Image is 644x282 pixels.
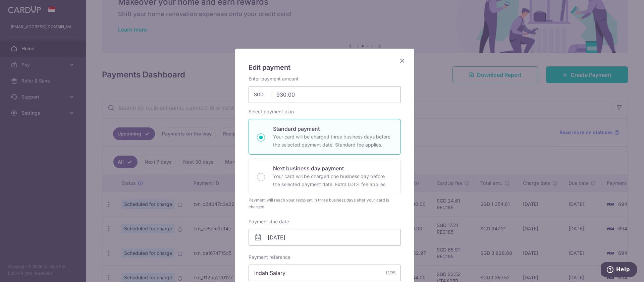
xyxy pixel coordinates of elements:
p: Standard payment [273,125,392,133]
label: Payment reference [249,254,290,261]
button: Close [398,57,406,65]
input: DD / MM / YYYY [249,229,401,246]
div: Payment will reach your recipient in three business days after your card is charged. [249,197,401,210]
iframe: Opens a widget where you can find more information [601,262,637,279]
p: Your card will be charged three business days before the selected payment date. Standard fee appl... [273,133,392,149]
label: Enter payment amount [249,75,299,82]
label: Select payment plan [249,108,294,115]
p: Next business day payment [273,164,392,172]
input: 0.00 [249,86,401,103]
p: Your card will be charged one business day before the selected payment date. Extra 0.3% fee applies. [273,172,392,188]
span: SGD [254,91,271,98]
h5: Edit payment [249,62,401,73]
div: 12/35 [385,270,395,276]
label: Payment due date [249,218,289,225]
